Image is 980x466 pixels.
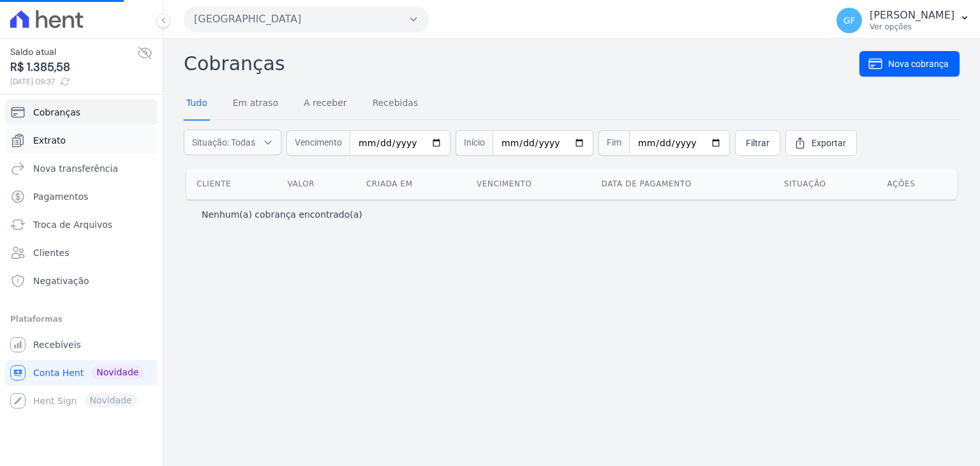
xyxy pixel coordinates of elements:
th: Vencimento [466,169,591,199]
span: Saldo atual [10,45,137,59]
th: Ações [877,169,957,199]
a: Nova transferência [5,156,158,181]
span: Novidade [91,365,144,379]
a: Recebidas [370,87,421,121]
span: Início [456,130,493,156]
span: GF [843,16,856,25]
p: Ver opções [870,22,954,32]
span: Extrato [33,134,66,147]
span: Filtrar [746,137,769,149]
a: A receber [301,87,350,121]
a: Em atraso [230,87,281,121]
a: Negativação [5,268,158,294]
a: Recebíveis [5,332,158,357]
span: Clientes [33,246,69,259]
span: Nova cobrança [888,57,949,70]
button: [GEOGRAPHIC_DATA] [184,6,429,32]
a: Exportar [785,130,857,156]
span: Fim [598,130,629,156]
a: Conta Hent Novidade [5,360,158,386]
span: Negativação [33,274,89,287]
button: GF [PERSON_NAME] Ver opções [826,3,980,38]
a: Filtrar [735,130,780,156]
p: Nenhum(a) cobrança encontrado(a) [202,208,362,221]
th: Data de pagamento [591,169,774,199]
span: Situação: Todas [192,136,255,149]
span: Vencimento [286,130,350,156]
div: Plataformas [10,312,152,327]
h2: Cobranças [184,49,859,78]
a: Pagamentos [5,184,158,209]
span: Troca de Arquivos [33,218,112,231]
span: R$ 1.385,58 [10,59,137,76]
th: Valor [278,169,356,199]
a: Troca de Arquivos [5,212,158,237]
a: Nova cobrança [859,51,960,77]
nav: Sidebar [10,100,152,414]
th: Situação [774,169,877,199]
span: Exportar [812,137,846,149]
a: Extrato [5,128,158,153]
th: Criada em [356,169,466,199]
p: [PERSON_NAME] [870,9,954,22]
span: Cobranças [33,106,80,119]
span: [DATE] 09:37 [10,76,137,87]
th: Cliente [186,169,278,199]
span: Recebíveis [33,338,81,351]
span: Nova transferência [33,162,118,175]
a: Clientes [5,240,158,266]
button: Situação: Todas [184,130,281,155]
a: Cobranças [5,100,158,125]
span: Conta Hent [33,366,84,379]
a: Tudo [184,87,210,121]
span: Pagamentos [33,190,88,203]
